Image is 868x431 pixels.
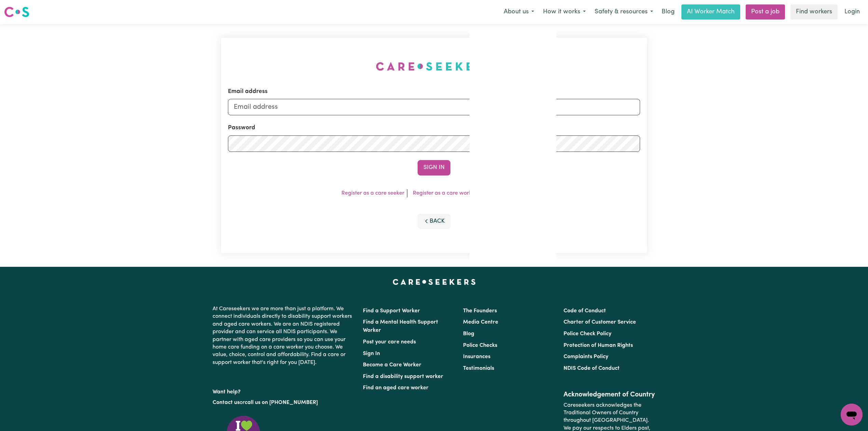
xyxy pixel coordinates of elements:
a: Charter of Customer Service [564,319,636,325]
a: NDIS Code of Conduct [564,366,620,371]
label: Email address [228,87,268,96]
a: Post your care needs [363,339,416,345]
a: Code of Conduct [564,308,606,314]
a: Complaints Policy [564,354,608,360]
a: Post a job [746,4,785,19]
button: Safety & resources [590,5,657,19]
a: Blog [463,331,474,337]
p: At Careseekers we are more than just a platform. We connect individuals directly to disability su... [213,302,355,369]
a: Sign In [363,351,380,356]
a: Testimonials [463,366,494,371]
a: Police Check Policy [564,331,611,337]
a: Careseekers logo [4,4,29,20]
img: Careseekers logo [4,6,29,18]
a: Find a disability support worker [363,374,443,379]
p: or [213,396,355,409]
button: About us [499,5,539,19]
a: Register as a care worker [413,191,477,196]
a: Register as a care seeker [341,191,404,196]
a: Blog [657,4,679,19]
a: Find workers [790,4,838,19]
input: Email address [228,99,640,115]
a: Find an aged care worker [363,385,429,391]
a: Become a Care Worker [363,362,421,368]
button: Sign In [418,160,450,175]
a: Find a Mental Health Support Worker [363,319,438,333]
a: Contact us [213,400,240,405]
a: Police Checks [463,343,497,348]
button: How it works [539,5,590,19]
a: Insurances [463,354,490,360]
label: Password [228,123,255,132]
a: Login [840,4,864,19]
a: call us on [PHONE_NUMBER] [245,400,318,405]
a: Find a Support Worker [363,308,420,314]
a: Protection of Human Rights [564,343,633,348]
a: Careseekers home page [393,279,476,285]
a: Media Centre [463,319,498,325]
h2: Acknowledgement of Country [564,391,655,399]
a: The Founders [463,308,497,314]
iframe: Button to launch messaging window [841,404,863,426]
button: Back [418,214,450,229]
a: AI Worker Match [681,4,740,19]
p: Want help? [213,386,355,396]
a: Forgot password [485,191,527,196]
